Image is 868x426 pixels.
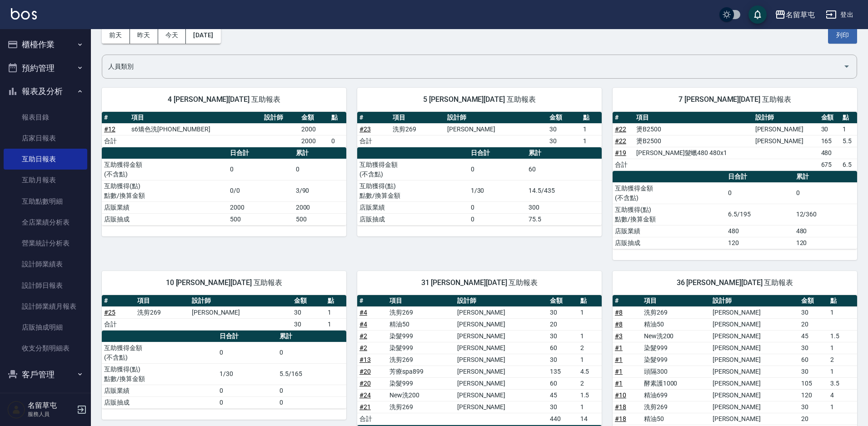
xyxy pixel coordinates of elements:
td: 洗剪269 [387,306,454,318]
a: #22 [615,137,626,145]
td: 5.5 [840,135,857,147]
td: [PERSON_NAME] [455,342,548,354]
a: #1 [615,344,623,351]
td: [PERSON_NAME] [455,330,548,342]
a: #1 [615,380,623,387]
th: 累計 [794,171,857,183]
a: #20 [359,368,371,375]
td: 合計 [357,413,388,425]
td: 30 [799,366,828,377]
th: 累計 [294,147,346,159]
td: 3/90 [294,180,346,201]
td: 燙B2500 [634,135,753,147]
span: 4 [PERSON_NAME][DATE] 互助報表 [113,95,335,104]
td: 12/360 [794,204,857,225]
td: 1 [840,123,857,135]
td: 0 [294,159,346,180]
td: 60 [799,354,828,366]
td: 1 [828,366,857,377]
a: #25 [104,309,115,316]
td: 頭隔300 [642,366,710,377]
td: 675 [819,159,840,170]
img: Person [7,401,25,419]
button: 名留草屯 [771,5,818,24]
td: [PERSON_NAME] [710,342,799,354]
td: 染髮999 [387,377,454,389]
td: 店販抽成 [102,213,228,225]
td: 0 [469,201,526,213]
td: 60 [526,159,602,180]
td: 互助獲得(點) 點數/換算金額 [357,180,469,201]
th: # [613,112,634,124]
td: 洗剪269 [642,401,710,413]
a: #20 [359,380,371,387]
td: [PERSON_NAME] [455,318,548,330]
table: a dense table [102,112,346,147]
td: 14 [578,413,602,425]
td: 洗剪269 [387,401,454,413]
td: 店販抽成 [613,237,726,249]
h5: 名留草屯 [28,401,74,410]
td: 店販抽成 [357,213,469,225]
th: 設計師 [445,112,547,124]
td: 1 [325,318,346,330]
button: save [748,5,767,24]
td: 30 [548,401,578,413]
a: #8 [615,309,623,316]
td: 精油699 [642,389,710,401]
td: 0 [277,342,346,363]
a: #23 [359,125,371,133]
th: 日合計 [726,171,793,183]
td: [PERSON_NAME] [455,389,548,401]
a: #1 [615,356,623,363]
th: 金額 [548,295,578,307]
td: 0 [469,159,526,180]
td: [PERSON_NAME] [710,318,799,330]
a: #4 [359,309,367,316]
a: 全店業績分析表 [4,212,87,233]
a: 設計師業績月報表 [4,296,87,317]
th: 日合計 [228,147,293,159]
td: [PERSON_NAME] [190,306,292,318]
td: 30 [799,306,828,318]
td: 店販業績 [357,201,469,213]
table: a dense table [613,112,857,171]
a: #8 [615,321,623,328]
td: 染髮999 [387,342,454,354]
a: 設計師日報表 [4,275,87,296]
td: 0 [794,182,857,204]
button: 昨天 [130,27,158,44]
th: 設計師 [455,295,548,307]
a: #4 [359,321,367,328]
th: 項目 [135,295,190,307]
td: 洗剪269 [387,354,454,366]
td: 105 [799,377,828,389]
a: #18 [615,403,626,411]
th: 累計 [526,147,602,159]
a: #13 [359,356,371,363]
td: 120 [726,237,793,249]
td: [PERSON_NAME] [753,123,819,135]
button: 客戶管理 [4,363,87,386]
td: 互助獲得(點) 點數/換算金額 [102,363,217,385]
th: 項目 [634,112,753,124]
td: 1 [325,306,346,318]
th: 設計師 [190,295,292,307]
td: 1 [578,330,602,342]
td: 0 [277,396,346,408]
a: 互助點數明細 [4,191,87,212]
td: 2 [578,377,602,389]
td: 精油50 [642,413,710,425]
td: 合計 [102,318,135,330]
td: 1/30 [469,180,526,201]
a: 設計師業績表 [4,254,87,275]
a: #1 [615,368,623,375]
td: [PERSON_NAME] [710,401,799,413]
th: # [357,112,390,124]
a: 互助日報表 [4,149,87,170]
td: 洗剪269 [390,123,445,135]
th: # [357,295,388,307]
th: 累計 [277,331,346,342]
th: 項目 [642,295,710,307]
td: 合計 [357,135,390,147]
